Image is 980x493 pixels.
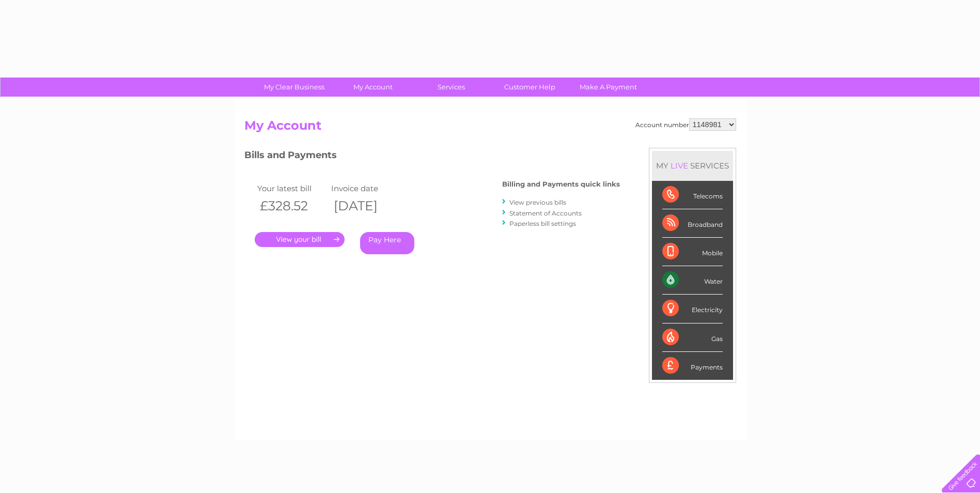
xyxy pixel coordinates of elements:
[662,295,723,323] div: Electricity
[255,195,329,217] th: £328.52
[487,78,572,97] a: Customer Help
[409,78,494,97] a: Services
[244,118,736,138] h2: My Account
[252,78,337,97] a: My Clear Business
[509,209,582,217] a: Statement of Accounts
[668,161,690,171] div: LIVE
[329,181,403,195] td: Invoice date
[662,181,723,209] div: Telecoms
[662,238,723,266] div: Mobile
[652,151,733,180] div: MY SERVICES
[662,209,723,238] div: Broadband
[329,195,403,217] th: [DATE]
[509,220,576,227] a: Paperless bill settings
[566,78,651,97] a: Make A Payment
[255,181,329,195] td: Your latest bill
[255,232,345,247] a: .
[509,198,566,206] a: View previous bills
[330,78,415,97] a: My Account
[662,352,723,380] div: Payments
[662,323,723,352] div: Gas
[502,180,620,188] h4: Billing and Payments quick links
[635,118,736,131] div: Account number
[662,266,723,295] div: Water
[244,148,620,166] h3: Bills and Payments
[360,232,414,254] a: Pay Here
